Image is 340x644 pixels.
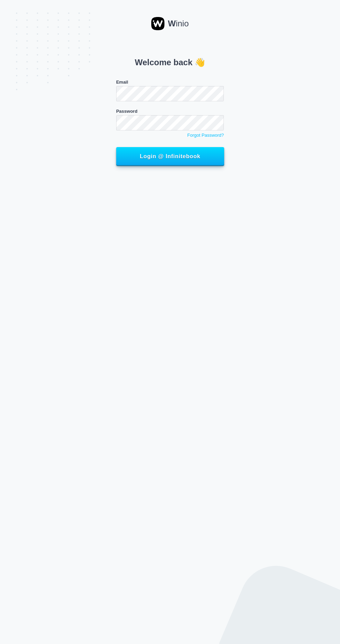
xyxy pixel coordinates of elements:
a: Winio [151,17,189,30]
label: Password [116,109,137,114]
strong: W [168,19,176,28]
label: Email [116,79,128,85]
a: Forgot Password? [116,132,224,139]
span: Login @ Infinitebook [124,153,216,160]
button: Login @ Infinitebook [116,147,224,166]
span: inio [168,17,189,30]
p: Welcome back 👋 [116,56,224,69]
img: dots [219,566,340,644]
img: winio-logo-2.svg [151,17,164,30]
img: dots [16,12,90,90]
